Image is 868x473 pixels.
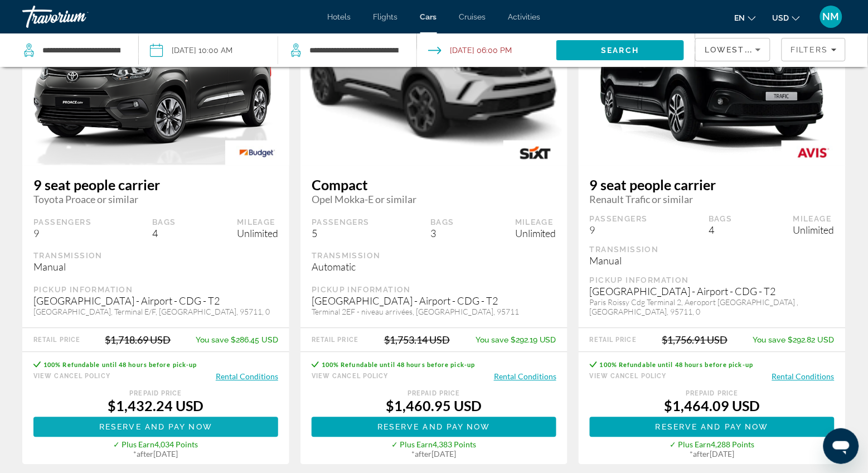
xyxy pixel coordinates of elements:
[709,214,733,224] div: Bags
[459,12,486,21] a: Cruises
[137,450,154,459] span: after
[590,398,835,414] div: $1,464.09 USD
[312,417,556,437] button: Reserve and pay now
[793,214,835,224] div: Mileage
[753,336,835,345] div: $292.82 USD
[312,398,556,414] div: $1,460.95 USD
[430,228,454,240] div: 3
[43,361,197,369] span: 100% Refundable until 48 hours before pick-up
[33,194,278,206] span: Toyota Proace or similar
[225,141,289,166] img: BUDGET
[33,371,110,382] button: View Cancel Policy
[556,40,684,60] button: Search
[312,337,358,344] div: Retail Price
[150,33,232,67] button: Pickup date: Jul 12, 2026 10:00 AM
[312,307,556,317] div: Terminal 2EF - niveau arrivées, [GEOGRAPHIC_DATA], 95711
[590,371,667,382] button: View Cancel Policy
[772,371,835,382] button: Rental Conditions
[300,2,568,152] img: Opel Mokka-E or similar
[735,9,756,26] button: Change language
[155,440,198,450] span: 4,034 Points
[41,42,122,59] input: Search pickup location
[600,361,754,369] span: 100% Refundable until 48 hours before pick-up
[312,251,556,261] div: Transmission
[152,218,176,228] div: Bags
[33,285,278,295] div: Pickup Information
[711,440,755,450] span: 4,288 Points
[494,371,556,382] button: Rental Conditions
[590,255,835,267] div: Manual
[590,337,637,344] div: Retail Price
[33,177,278,194] span: 9 seat people carrier
[33,218,91,228] div: Passengers
[782,38,846,61] button: Filters
[670,440,711,450] span: ✓ Plus Earn
[476,336,508,345] span: You save
[308,42,400,59] input: Search dropoff location
[656,423,769,432] span: Reserve and pay now
[709,224,733,236] div: 4
[694,450,710,459] span: after
[433,440,477,450] span: 4,383 Points
[705,43,761,56] mat-select: Sort by
[476,336,556,345] div: $292.19 USD
[33,261,278,273] div: Manual
[590,417,835,437] button: Reserve and pay now
[33,390,278,398] div: Prepaid Price
[590,194,835,206] span: Renault Trafic or similar
[105,334,171,346] div: $1,718.69 USD
[503,141,568,166] img: SIXT
[99,423,212,432] span: Reserve and pay now
[590,276,835,286] div: Pickup Information
[312,194,556,206] span: Opel Mokka-E or similar
[735,13,745,22] span: en
[196,336,278,345] div: $286.45 USD
[33,228,91,240] div: 9
[328,12,351,21] a: Hotels
[312,261,556,273] div: Automatic
[33,417,278,437] button: Reserve and pay now
[430,218,454,228] div: Bags
[590,298,835,317] div: Paris Roissy Cdg Terminal 2, Aeroport [GEOGRAPHIC_DATA] , [GEOGRAPHIC_DATA], 95711, 0
[33,337,80,344] div: Retail Price
[508,12,541,21] span: Activities
[312,218,370,228] div: Passengers
[590,214,648,224] div: Passengers
[152,228,176,240] div: 4
[773,13,789,22] span: USD
[791,45,828,54] span: Filters
[322,361,476,369] span: 100% Refundable until 48 hours before pick-up
[312,390,556,398] div: Prepaid Price
[415,450,432,459] span: after
[590,177,835,194] span: 9 seat people carrier
[515,228,556,240] div: Unlimited
[377,423,491,432] span: Reserve and pay now
[590,450,835,459] div: * [DATE]
[374,12,398,21] a: Flights
[33,398,278,414] div: $1,432.24 USD
[773,9,800,26] button: Change currency
[312,450,556,459] div: * [DATE]
[782,141,846,166] img: AVIS
[602,46,639,55] span: Search
[823,11,840,22] span: NM
[705,45,776,54] span: Lowest Price
[590,286,835,298] div: [GEOGRAPHIC_DATA] - Airport - CDG - T2
[312,228,370,240] div: 5
[312,371,389,382] button: View Cancel Policy
[420,12,437,21] a: Cars
[392,440,433,450] span: ✓ Plus Earn
[817,5,846,28] button: User Menu
[33,251,278,261] div: Transmission
[515,218,556,228] div: Mileage
[590,390,835,398] div: Prepaid Price
[33,295,278,307] div: [GEOGRAPHIC_DATA] - Airport - CDG - T2
[216,371,278,382] button: Rental Conditions
[33,307,278,317] div: [GEOGRAPHIC_DATA], Terminal E/F, [GEOGRAPHIC_DATA], 95711, 0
